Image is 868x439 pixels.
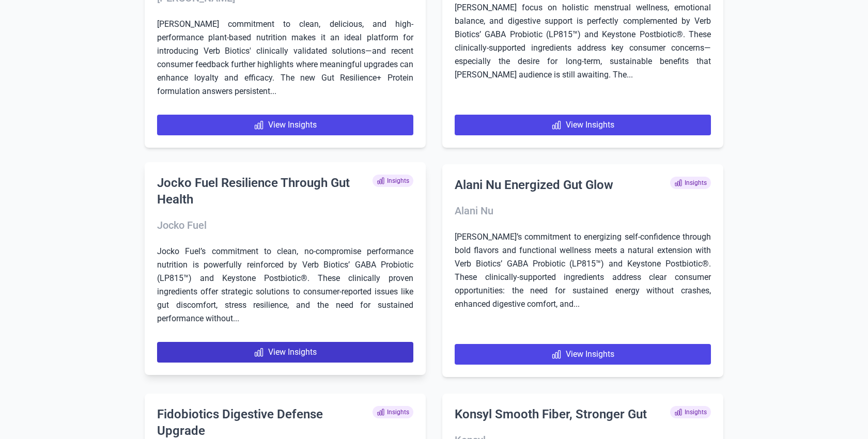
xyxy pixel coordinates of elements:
a: View Insights [157,342,413,363]
h2: Fidobiotics Digestive Defense Upgrade [157,406,373,439]
a: View Insights [455,344,711,365]
h2: Jocko Fuel Resilience Through Gut Health [157,175,373,208]
h3: Alani Nu [455,203,711,218]
h3: Jocko Fuel [157,218,413,232]
p: [PERSON_NAME]’s commitment to energizing self-confidence through bold flavors and functional well... [455,230,711,327]
a: View Insights [157,115,413,135]
span: Insights [373,406,413,418]
span: Insights [670,177,711,189]
h2: Konsyl Smooth Fiber, Stronger Gut [455,406,647,422]
p: [PERSON_NAME] focus on holistic menstrual wellness, emotional balance, and digestive support is p... [455,1,711,98]
h2: Alani Nu Energized Gut Glow [455,177,613,193]
p: [PERSON_NAME] commitment to clean, delicious, and high-performance plant-based nutrition makes it... [157,18,413,98]
p: Jocko Fuel’s commitment to clean, no-compromise performance nutrition is powerfully reinforced by... [157,245,413,325]
span: Insights [670,406,711,418]
span: Insights [373,175,413,187]
a: View Insights [455,115,711,135]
